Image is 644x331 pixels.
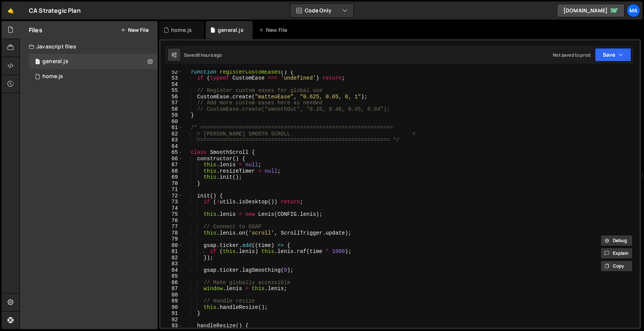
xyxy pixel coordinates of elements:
div: Javascript files [20,39,158,54]
div: 54 [161,81,183,88]
div: 89 [161,298,183,304]
div: 53 [161,75,183,81]
div: 65 [161,149,183,156]
div: 69 [161,174,183,181]
a: [DOMAIN_NAME] [557,4,624,17]
div: 92 [161,317,183,323]
div: 79 [161,236,183,242]
div: 80 [161,242,183,249]
div: 68 [161,168,183,175]
div: 73 [161,199,183,205]
div: 64 [161,143,183,150]
div: home.js [171,26,192,34]
div: 78 [161,230,183,236]
div: 63 [161,137,183,143]
div: 85 [161,273,183,280]
a: Ma [627,4,640,17]
div: 17131/47264.js [29,54,158,69]
div: 74 [161,205,183,212]
div: 83 [161,261,183,267]
button: New File [120,27,149,33]
div: 56 [161,94,183,100]
div: 87 [161,286,183,292]
button: Save [595,48,631,62]
div: 71 [161,187,183,193]
h2: Files [29,26,42,34]
div: 81 [161,248,183,255]
div: 91 [161,310,183,317]
div: 93 [161,323,183,329]
div: 55 [161,87,183,94]
div: 60 [161,119,183,125]
button: Copy [600,260,633,272]
div: 77 [161,224,183,230]
button: Explain [600,248,633,259]
div: Not saved to prod [553,52,590,58]
button: Debug [600,235,633,246]
div: 62 [161,131,183,137]
div: 82 [161,255,183,261]
div: 59 [161,112,183,119]
div: 76 [161,218,183,224]
div: 66 [161,156,183,162]
div: general.js [218,26,244,34]
div: CA Strategic Plan [29,6,81,15]
div: 90 [161,304,183,311]
div: 75 [161,211,183,218]
div: home.js [42,73,63,80]
div: 84 [161,267,183,274]
div: 67 [161,162,183,168]
div: 17131/47267.js [29,69,158,84]
a: 🤙 [2,2,20,20]
div: New File [259,26,290,34]
div: 88 [161,292,183,298]
div: 72 [161,193,183,199]
span: 1 [35,59,40,65]
div: 52 [161,69,183,75]
div: 57 [161,100,183,106]
div: 6 hours ago [197,52,222,58]
button: Code Only [290,4,354,17]
div: 70 [161,181,183,187]
div: 61 [161,125,183,131]
div: general.js [42,58,68,65]
div: Saved [184,52,222,58]
div: 86 [161,280,183,286]
div: 58 [161,106,183,113]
